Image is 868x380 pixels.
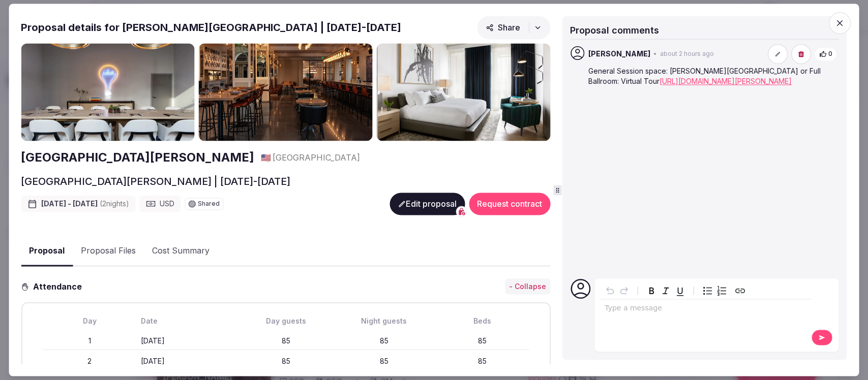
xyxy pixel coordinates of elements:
button: Bold [644,284,659,298]
a: [URL][DOMAIN_NAME][PERSON_NAME] [660,77,792,85]
div: [DATE] [140,357,234,367]
img: Gallery photo 2 [199,43,373,141]
button: Edit proposal [390,193,465,215]
span: 🇺🇸 [260,152,271,163]
button: 🇺🇸 [260,152,271,163]
button: Numbered list [714,284,729,298]
button: Bulleted list [700,284,714,298]
span: 0 [828,50,832,58]
div: Day guests [238,316,333,326]
span: about 2 hours ago [660,50,714,58]
button: Italic [659,284,673,298]
button: Cost Summary [144,237,218,266]
div: 85 [238,357,333,367]
button: Underline [673,284,687,298]
div: 1 [42,336,136,346]
div: USD [139,196,181,212]
span: • [653,50,657,58]
span: Proposal comments [570,25,659,36]
div: 85 [238,336,333,346]
img: Gallery photo 1 [21,43,195,141]
h3: Attendance [29,280,90,293]
p: General Session space: [PERSON_NAME][GEOGRAPHIC_DATA] or Full Ballroom: Virtual Tour [588,67,837,86]
div: 85 [435,357,529,367]
div: Date [140,316,234,326]
button: Proposal Files [73,237,144,266]
div: 85 [337,357,431,367]
div: 85 [337,336,431,346]
button: Share [477,16,550,39]
div: [DATE] [140,336,234,346]
span: [DATE] - [DATE] [41,199,129,209]
div: Day [42,316,136,326]
button: 0 [815,47,837,61]
div: editable markdown [601,300,812,320]
span: [PERSON_NAME] [588,49,650,59]
h2: [GEOGRAPHIC_DATA][PERSON_NAME] | [DATE]-[DATE] [21,174,290,188]
button: - Collapse [505,278,550,295]
span: ( 2 night s ) [100,200,129,208]
a: [GEOGRAPHIC_DATA][PERSON_NAME] [21,149,254,167]
button: Request contract [469,193,550,215]
div: 85 [435,336,529,346]
span: Shared [198,201,220,207]
span: Share [486,22,520,33]
button: Create link [733,284,747,298]
button: Proposal [21,236,73,266]
div: Night guests [337,316,431,326]
h2: Proposal details for [PERSON_NAME][GEOGRAPHIC_DATA] | [DATE]-[DATE] [21,20,401,35]
img: Gallery photo 3 [377,43,551,141]
div: 2 [42,357,136,367]
div: toggle group [700,284,729,298]
div: Beds [435,316,529,326]
span: [GEOGRAPHIC_DATA] [273,152,360,163]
